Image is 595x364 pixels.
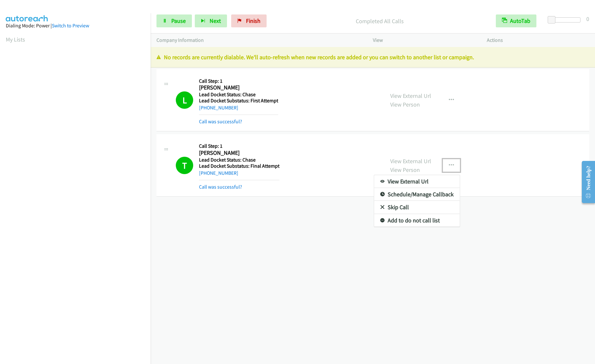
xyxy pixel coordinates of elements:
iframe: Resource Center [576,156,595,208]
a: Switch to Preview [52,23,89,29]
a: My Lists [6,36,25,43]
a: Schedule/Manage Callback [374,188,460,201]
iframe: Dialpad [6,50,151,355]
a: Skip Call [374,201,460,214]
a: Add to do not call list [374,214,460,227]
div: Dialing Mode: Power | [6,22,145,30]
a: View External Url [374,175,460,188]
